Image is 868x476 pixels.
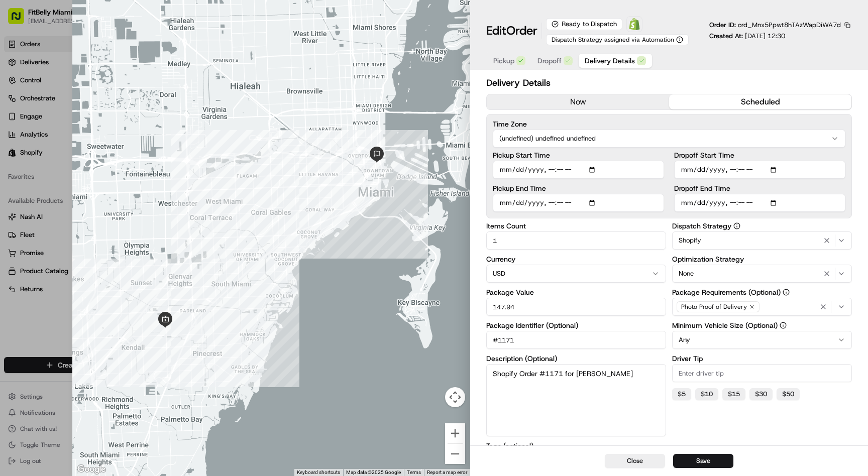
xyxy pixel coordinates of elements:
span: None [679,269,694,278]
div: We're available if you need us! [45,106,138,114]
button: Dispatch Strategy [733,222,740,229]
label: Tags (optional) [486,442,666,449]
label: Minimum Vehicle Size (Optional) [672,322,852,329]
a: Powered byPylon [71,249,122,257]
span: Knowledge Base [20,224,77,234]
button: Start new chat [171,99,183,111]
label: Pickup Start Time [493,152,664,159]
label: Package Value [486,289,666,296]
label: Items Count [486,222,666,229]
button: Photo Proof of Delivery [672,298,852,316]
img: Google [75,463,108,476]
button: None [672,265,852,283]
span: [DATE] [89,156,110,164]
div: Past conversations [10,131,67,139]
img: Nash [10,10,30,30]
button: $30 [749,388,773,400]
span: • [83,156,87,164]
p: Order ID: [709,21,841,30]
button: now [487,94,669,109]
button: Zoom out [445,444,465,464]
div: 💻 [85,225,93,233]
button: See all [156,129,183,141]
div: 📗 [10,225,18,233]
input: Enter package value [486,298,666,316]
span: [DATE] [144,183,165,191]
button: Minimum Vehicle Size (Optional) [780,322,787,329]
button: Save [673,454,733,468]
span: Map data ©2025 Google [346,469,401,475]
label: Driver Tip [672,355,852,362]
button: Package Requirements (Optional) [783,289,790,296]
label: Pickup End Time [493,185,664,192]
span: Pylon [100,249,122,257]
img: 1736555255976-a54dd68f-1ca7-489b-9aae-adbdc363a1c4 [20,156,28,164]
span: Dropoff [537,56,562,66]
input: Enter driver tip [672,364,852,382]
a: Report a map error [427,469,467,475]
span: [DEMOGRAPHIC_DATA][PERSON_NAME] [31,183,137,191]
input: Enter items count [486,231,666,250]
span: Shopify [679,236,701,245]
button: Dispatch Strategy assigned via Automation [546,34,689,45]
label: Time Zone [493,121,845,128]
a: 💻API Documentation [81,220,165,239]
p: Created At: [709,32,785,41]
a: Terms (opens in new tab) [407,469,421,475]
span: • [139,183,142,191]
span: Delivery Details [585,56,635,66]
span: Pickup [493,56,514,66]
span: [PERSON_NAME] [31,156,81,164]
label: Optimization Strategy [672,256,852,263]
input: Got a question? Start typing here... [26,65,181,75]
label: Package Identifier (Optional) [486,322,666,329]
button: Close [605,454,665,468]
label: Dropoff Start Time [674,152,845,159]
label: Currency [486,256,666,263]
label: Dropoff End Time [674,185,845,192]
img: Shopify [628,18,640,30]
button: $10 [695,388,718,400]
h1: Edit [486,23,537,39]
label: Package Requirements (Optional) [672,289,852,296]
span: Photo Proof of Delivery [681,303,747,311]
button: scheduled [669,94,851,109]
button: Keyboard shortcuts [297,469,340,476]
a: Open this area in Google Maps (opens a new window) [75,463,108,476]
h2: Delivery Details [486,76,852,90]
p: Welcome 👋 [10,40,183,56]
button: Map camera controls [445,387,465,407]
span: Order [506,23,537,39]
button: $15 [722,388,745,400]
button: $5 [672,388,691,400]
button: Shopify [672,231,852,250]
button: $50 [777,388,800,400]
span: Dispatch Strategy assigned via Automation [552,36,674,44]
label: Description (Optional) [486,355,666,362]
img: 1736555255976-a54dd68f-1ca7-489b-9aae-adbdc363a1c4 [10,96,28,114]
input: Enter package identifier [486,331,666,349]
textarea: Shopify Order #1171 for [PERSON_NAME] [486,364,666,436]
span: ord_Mnx5Ppwt8hTAzWapDiWA7d [738,21,841,29]
img: Jandy Espique [10,146,26,162]
div: Ready to Dispatch [546,18,622,30]
div: Start new chat [45,96,165,106]
a: 📗Knowledge Base [6,220,81,239]
img: 1755196953914-cd9d9cba-b7f7-46ee-b6f5-75ff69acacf5 [21,96,39,114]
img: Jesus Salinas [10,173,26,189]
a: Shopify [626,16,642,32]
label: Dispatch Strategy [672,222,852,229]
span: API Documentation [95,224,161,234]
button: Zoom in [445,423,465,443]
span: [DATE] 12:30 [745,32,785,40]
